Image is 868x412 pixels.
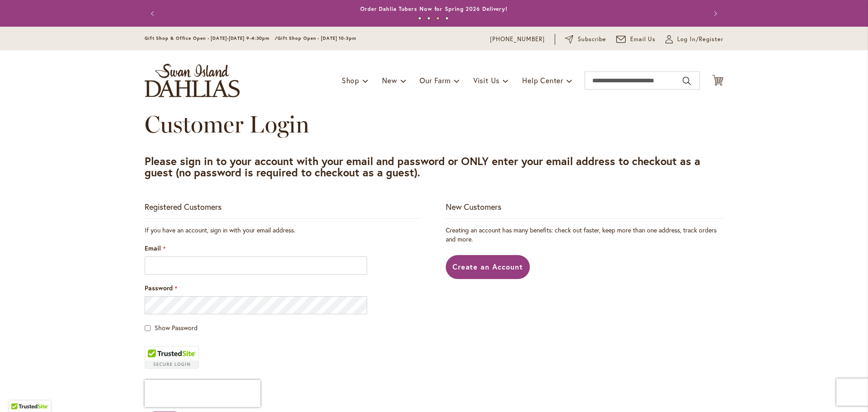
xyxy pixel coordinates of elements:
[705,5,723,23] button: Next
[490,35,545,44] a: [PHONE_NUMBER]
[145,226,422,235] div: If you have an account, sign in with your email address.
[522,76,563,85] span: Help Center
[427,17,430,20] button: 2 of 4
[7,380,32,405] iframe: Launch Accessibility Center
[145,5,163,23] button: Previous
[445,17,448,20] button: 4 of 4
[155,323,198,332] span: Show Password
[446,201,501,212] strong: New Customers
[342,76,359,85] span: Shop
[677,35,723,44] span: Log In/Register
[616,35,656,44] a: Email Us
[436,17,439,20] button: 3 of 4
[565,35,606,44] a: Subscribe
[145,284,173,292] span: Password
[453,262,524,271] span: Create an Account
[145,35,278,41] span: Gift Shop & Office Open - [DATE]-[DATE] 9-4:30pm /
[360,5,508,12] a: Order Dahlia Tubers Now for Spring 2026 Delivery!
[473,76,500,85] span: Visit Us
[145,201,222,212] strong: Registered Customers
[418,17,421,20] button: 1 of 4
[145,64,240,97] a: store logo
[446,255,530,279] a: Create an Account
[665,35,723,44] a: Log In/Register
[578,35,606,44] span: Subscribe
[145,244,161,252] span: Email
[145,380,260,407] iframe: reCAPTCHA
[382,76,397,85] span: New
[630,35,656,44] span: Email Us
[278,35,356,41] span: Gift Shop Open - [DATE] 10-3pm
[145,154,700,180] strong: Please sign in to your account with your email and password or ONLY enter your email address to c...
[145,110,309,138] span: Customer Login
[420,76,450,85] span: Our Farm
[145,346,199,369] div: TrustedSite Certified
[446,226,723,244] p: Creating an account has many benefits: check out faster, keep more than one address, track orders...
